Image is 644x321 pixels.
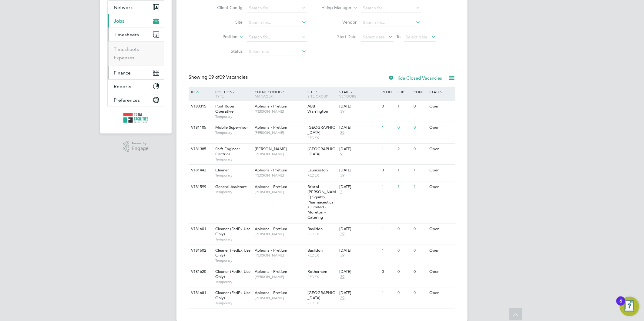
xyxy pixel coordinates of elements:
[620,297,639,316] button: Open Resource Center, 6 new notifications
[215,258,252,263] span: Temporary
[322,34,357,39] label: Start Date
[339,184,379,190] div: [DATE]
[189,74,249,81] div: Showing
[247,4,307,12] input: Search for...
[255,226,287,231] span: Apleona - Pretium
[412,87,428,97] div: Conf
[308,269,327,274] span: Rotherham
[396,223,412,235] div: 0
[255,269,287,274] span: Apleona - Pretium
[380,101,396,112] div: 0
[428,287,454,299] div: Open
[247,48,307,56] input: Select one
[339,290,379,296] div: [DATE]
[380,144,396,155] div: 1
[412,144,428,155] div: 0
[396,181,412,193] div: 1
[428,122,454,133] div: Open
[211,87,253,101] div: Position /
[361,18,421,27] input: Search for...
[255,173,305,178] span: [PERSON_NAME]
[255,109,305,114] span: [PERSON_NAME]
[208,5,243,10] label: Client Config
[339,94,356,98] span: Vendors
[619,301,622,309] div: 6
[255,94,273,98] span: Manager
[396,266,412,277] div: 0
[215,167,229,173] span: Cleaner
[253,87,306,101] div: Client Config /
[215,114,252,119] span: Temporary
[108,80,164,93] button: Reports
[208,48,243,54] label: Status
[114,5,133,10] span: Network
[123,141,149,152] a: Powered byEngage
[215,248,250,258] span: Cleaner (FedEx Use Only)
[428,165,454,176] div: Open
[108,28,164,41] button: Timesheets
[395,33,403,41] span: To
[339,248,379,253] div: [DATE]
[114,55,134,61] a: Expenses
[412,266,428,277] div: 0
[308,301,337,306] span: FEDEX
[255,290,287,295] span: Apleona - Pretium
[308,146,335,157] span: [GEOGRAPHIC_DATA]
[190,101,211,112] div: V180315
[396,87,412,97] div: Sub
[388,75,442,81] label: Hide Closed Vacancies
[428,101,454,112] div: Open
[215,301,252,306] span: Temporary
[308,125,335,135] span: [GEOGRAPHIC_DATA]
[209,74,220,80] span: 09 of
[107,113,164,123] a: Go to home page
[108,93,164,107] button: Preferences
[132,141,149,146] span: Powered by
[396,287,412,299] div: 0
[339,253,345,258] span: 39
[396,245,412,256] div: 0
[428,181,454,193] div: Open
[428,144,454,155] div: Open
[339,109,345,114] span: 39
[215,226,250,237] span: Cleaner (FedEx Use Only)
[308,232,337,237] span: FEDEX
[308,248,323,253] span: Basildon
[306,87,338,101] div: Site /
[215,146,243,157] span: Shift Engineer - Electrical
[114,97,140,103] span: Preferences
[203,34,238,40] label: Position
[339,168,379,173] div: [DATE]
[412,101,428,112] div: 0
[255,130,305,135] span: [PERSON_NAME]
[308,135,337,140] span: FEDEX
[215,94,224,98] span: Type
[380,245,396,256] div: 1
[114,84,131,89] span: Reports
[412,223,428,235] div: 0
[215,173,252,178] span: Temporary
[108,1,164,14] button: Network
[308,94,328,98] span: Site Group
[255,190,305,194] span: [PERSON_NAME]
[308,104,328,114] span: ABB Warrington
[396,165,412,176] div: 1
[114,32,139,38] span: Timesheets
[396,144,412,155] div: 2
[380,287,396,299] div: 1
[396,101,412,112] div: 1
[428,266,454,277] div: Open
[108,41,164,66] div: Timesheets
[209,74,248,80] span: 09 Vacancies
[114,70,131,76] span: Finance
[339,104,379,109] div: [DATE]
[190,122,211,133] div: V181105
[339,296,345,301] span: 39
[255,232,305,237] span: [PERSON_NAME]
[339,190,343,195] span: 3
[339,274,345,280] span: 39
[255,253,305,258] span: [PERSON_NAME]
[339,152,343,157] span: 9
[123,113,148,123] img: tfrecruitment-logo-retina.png
[380,122,396,133] div: 1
